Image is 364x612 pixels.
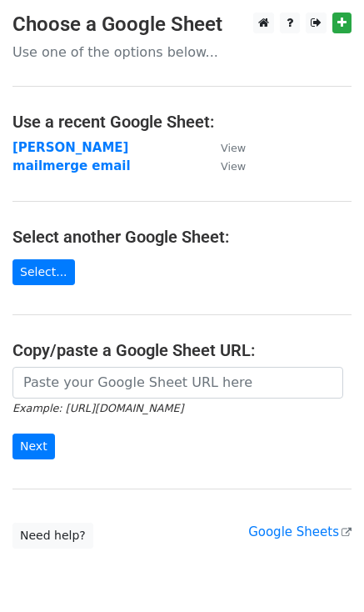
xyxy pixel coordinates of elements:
[12,402,183,414] small: Example: [URL][DOMAIN_NAME]
[12,112,352,132] h4: Use a recent Google Sheet:
[12,43,352,61] p: Use one of the options below...
[221,142,246,154] small: View
[204,158,246,173] a: View
[12,523,93,549] a: Need help?
[248,524,352,539] a: Google Sheets
[12,140,128,155] a: [PERSON_NAME]
[12,340,352,360] h4: Copy/paste a Google Sheet URL:
[12,434,55,459] input: Next
[221,160,246,173] small: View
[12,227,352,247] h4: Select another Google Sheet:
[12,13,352,37] h3: Choose a Google Sheet
[12,158,131,173] a: mailmerge email
[204,140,246,155] a: View
[12,367,343,399] input: Paste your Google Sheet URL here
[12,259,75,285] a: Select...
